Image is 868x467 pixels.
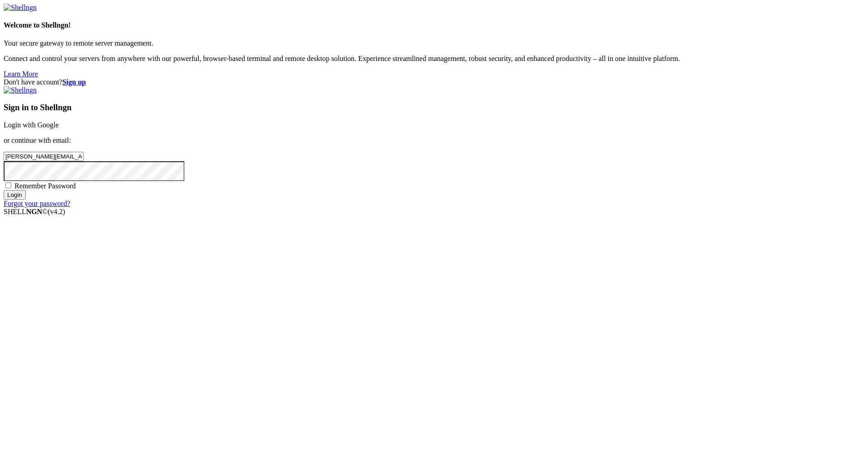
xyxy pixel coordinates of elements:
[4,55,864,63] p: Connect and control your servers from anywhere with our powerful, browser-based terminal and remo...
[4,78,864,86] div: Don't have account?
[4,39,864,47] p: Your secure gateway to remote server management.
[48,208,66,215] span: 4.2.0
[4,200,70,207] a: Forgot your password?
[62,78,86,86] a: Sign up
[5,182,11,188] input: Remember Password
[4,4,37,12] img: Shellngn
[4,86,37,94] img: Shellngn
[4,190,26,200] input: Login
[4,136,864,145] p: or continue with email:
[4,152,84,161] input: Email address
[4,208,65,215] span: SHELL ©
[4,70,38,78] a: Learn More
[14,182,76,190] span: Remember Password
[26,208,42,215] b: NGN
[4,103,864,112] h3: Sign in to Shellngn
[4,121,59,129] a: Login with Google
[4,21,864,29] h4: Welcome to Shellngn!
